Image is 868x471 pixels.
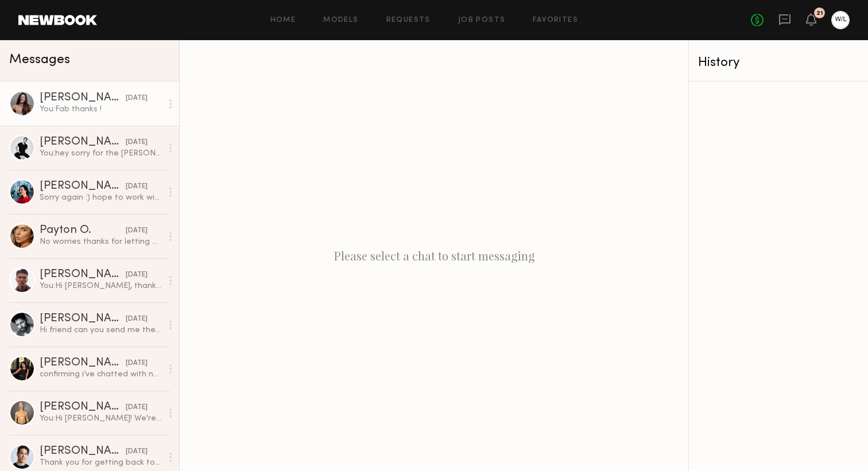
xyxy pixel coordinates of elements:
div: [DATE] [126,93,148,104]
div: [DATE] [126,314,148,325]
a: Favorites [533,17,578,24]
div: [PERSON_NAME] [40,92,126,104]
div: [PERSON_NAME] [40,137,126,148]
div: History [698,56,859,69]
span: Messages [9,53,70,67]
div: [DATE] [126,358,148,369]
div: Hi friend can you send me the video or stills, I saw a sponsored commercial come out! I’d love to... [40,325,162,336]
div: [DATE] [126,446,148,457]
div: You: hey sorry for the [PERSON_NAME]! please take the hold off [DATE]. we won't need you. take care! [40,148,162,159]
div: confirming i’ve chatted with newbook and they said everything was clear on their end! [40,369,162,380]
div: [DATE] [126,270,148,281]
div: [PERSON_NAME] [40,402,126,413]
div: [PERSON_NAME] [40,446,126,457]
div: No worries thanks for letting me know! Best, [GEOGRAPHIC_DATA] [40,236,162,247]
div: You: Hi [PERSON_NAME]! We're emailing with Newbook to get your fee released. Can you confirm the ... [40,413,162,424]
div: You: Fab thanks ! [40,104,162,115]
div: [PERSON_NAME] [40,181,126,192]
div: [PERSON_NAME] [40,313,126,325]
div: [DATE] [126,137,148,148]
div: Payton O. [40,225,126,236]
div: You: Hi [PERSON_NAME], thanks for letting me know. Good luck with the job! [40,281,162,291]
div: [PERSON_NAME] [40,357,126,369]
div: Sorry again :) hope to work with you in the future [40,192,162,203]
div: [DATE] [126,181,148,192]
div: 21 [816,10,823,17]
div: [DATE] [126,225,148,236]
div: Please select a chat to start messaging [180,40,688,471]
div: [DATE] [126,402,148,413]
a: Job Posts [458,17,506,24]
div: [PERSON_NAME] [40,269,126,281]
a: Home [270,17,296,24]
div: Thank you for getting back to me, I can keep the soft hold but would need to know 24hrs before ha... [40,457,162,468]
a: Models [323,17,358,24]
a: Requests [386,17,431,24]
